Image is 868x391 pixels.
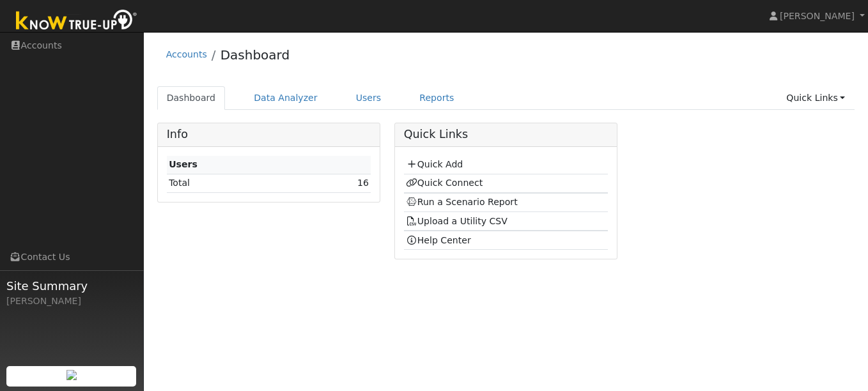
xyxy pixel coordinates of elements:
div: [PERSON_NAME] [6,295,137,308]
img: retrieve [66,370,77,380]
img: Know True-Up [10,7,144,36]
a: Dashboard [221,47,290,63]
span: [PERSON_NAME] [780,11,855,21]
a: Data Analyzer [244,86,327,110]
span: Site Summary [6,277,137,295]
a: Dashboard [157,86,226,110]
a: Accounts [166,49,207,59]
a: Reports [410,86,463,110]
a: Quick Links [777,86,855,110]
a: Users [346,86,391,110]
